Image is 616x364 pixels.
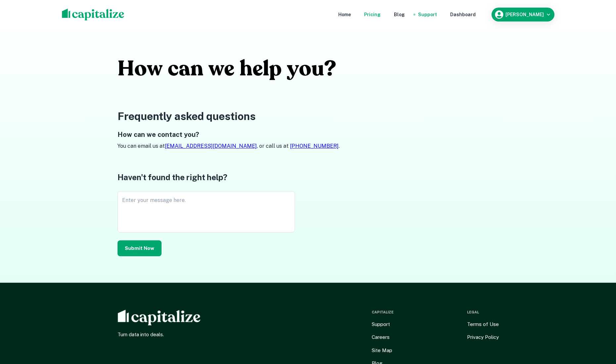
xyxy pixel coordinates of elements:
span: w [209,56,224,82]
img: capitalize-logo.png [62,9,124,20]
span: H [118,56,134,82]
a: Blog [394,11,405,18]
button: [PERSON_NAME] [492,8,554,21]
img: capitalize-logo-white.png [118,309,201,325]
a: Pricing [364,11,381,18]
span: n [190,56,203,82]
a: Support [372,320,390,328]
button: Submit Now [118,240,162,256]
a: Site Map [372,346,392,354]
span: u [311,56,324,82]
span: y [287,56,299,82]
a: [EMAIL_ADDRESS][DOMAIN_NAME] [165,143,257,149]
span: w [147,56,163,82]
div: Legal [467,309,479,315]
a: Careers [372,333,390,341]
span: h [240,56,253,82]
span: ? [324,56,336,82]
h3: Frequently asked questions [118,108,499,124]
p: Turn data into deals. [118,331,245,339]
a: Dashboard [450,11,476,18]
a: Home [338,11,351,18]
span: o [134,56,147,82]
p: You can email us at , or call us at . [118,142,499,150]
span: a [179,56,190,82]
a: Terms of Use [467,320,499,328]
span: p [269,56,282,82]
a: Support [418,11,437,18]
iframe: Chat Widget [583,311,616,343]
span: e [224,56,234,82]
h5: How can we contact you? [118,130,499,140]
h4: Haven't found the right help? [118,171,295,183]
div: Capitalize [372,309,394,315]
span: o [299,56,311,82]
a: Privacy Policy [467,333,499,341]
span: e [253,56,263,82]
span: c [168,56,179,82]
h6: [PERSON_NAME] [505,12,544,17]
span: l [263,56,269,82]
a: [PHONE_NUMBER] [290,143,339,149]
